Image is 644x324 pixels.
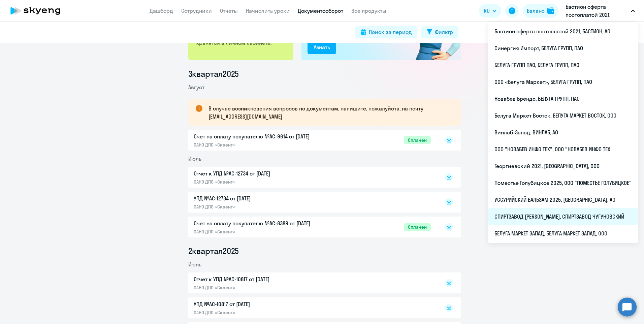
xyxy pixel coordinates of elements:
[194,285,335,291] p: ОАНО ДПО «Скаенг»
[194,219,335,227] p: Счет на оплату покупателю №AC-8389 от [DATE]
[194,204,335,210] p: ОАНО ДПО «Скаенг»
[188,84,204,91] span: Август
[188,155,201,162] span: Июль
[194,275,431,291] a: Отчет к УПД №AC-10817 от [DATE]ОАНО ДПО «Скаенг»
[194,310,335,316] p: ОАНО ДПО «Скаенг»
[523,4,558,18] button: Балансbalance
[488,22,638,243] ul: RU
[194,300,431,316] a: УПД №AC-10817 от [DATE]ОАНО ДПО «Скаенг»
[404,136,431,144] span: Оплачен
[355,26,417,38] button: Поиск за период
[194,132,335,140] p: Счет на оплату покупателю №AC-9614 от [DATE]
[194,275,335,283] p: Отчет к УПД №AC-10817 от [DATE]
[194,179,335,185] p: ОАНО ДПО «Скаенг»
[208,104,449,121] p: В случае возникновения вопросов по документам, напишите, пожалуйста, на почту [EMAIL_ADDRESS][DOM...
[194,219,431,235] a: Счет на оплату покупателю №AC-8389 от [DATE]ОАНО ДПО «Скаенг»Оплачен
[369,28,412,36] div: Поиск за период
[194,194,335,202] p: УПД №AC-12734 от [DATE]
[194,142,335,148] p: ОАНО ДПО «Скаенг»
[194,194,431,210] a: УПД №AC-12734 от [DATE]ОАНО ДПО «Скаенг»
[566,3,628,19] p: Бастион оферта постоплатой 2021, БАСТИОН, АО
[194,300,335,308] p: УПД №AC-10817 от [DATE]
[421,26,458,38] button: Фильтр
[484,7,490,15] span: RU
[188,68,461,79] li: 3 квартал 2025
[479,4,501,18] button: RU
[404,223,431,231] span: Оплачен
[194,169,431,185] a: Отчет к УПД №AC-12734 от [DATE]ОАНО ДПО «Скаенг»
[246,7,290,14] a: Начислить уроки
[308,41,336,54] button: Узнать
[150,7,173,14] a: Дашборд
[194,132,431,148] a: Счет на оплату покупателю №AC-9614 от [DATE]ОАНО ДПО «Скаенг»Оплачен
[435,28,453,36] div: Фильтр
[181,7,212,14] a: Сотрудники
[562,3,638,19] button: Бастион оферта постоплатой 2021, БАСТИОН, АО
[188,261,201,268] span: Июнь
[527,7,545,15] div: Баланс
[194,169,335,177] p: Отчет к УПД №AC-12734 от [DATE]
[220,7,238,14] a: Отчеты
[298,7,343,14] a: Документооборот
[351,7,386,14] a: Все продукты
[188,246,461,256] li: 2 квартал 2025
[314,43,330,51] div: Узнать
[547,7,554,14] img: balance
[194,229,335,235] p: ОАНО ДПО «Скаенг»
